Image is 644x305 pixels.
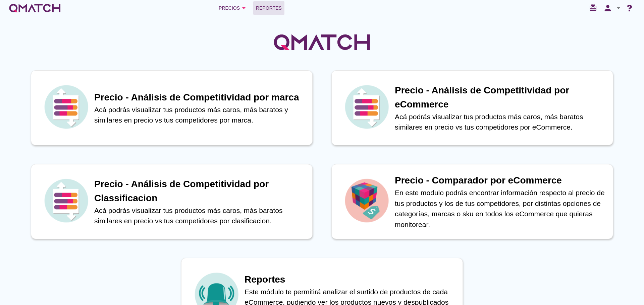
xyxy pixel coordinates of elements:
[395,83,606,111] h1: Precio - Análisis de Competitividad por eCommerce
[256,4,282,12] span: Reportes
[94,90,306,104] h1: Precio - Análisis de Competitividad por marca
[94,104,306,126] p: Acá podrás visualizar tus productos más caros, más baratos y similares en precio vs tus competido...
[614,4,623,12] i: arrow_drop_down
[395,173,606,187] h1: Precio - Comparador por eCommerce
[395,111,606,133] p: Acá podrás visualizar tus productos más caros, más baratos similares en precio vs tus competidore...
[94,177,306,205] h1: Precio - Análisis de Competitividad por Classificacion
[94,205,306,226] p: Acá podrás visualizar tus productos más caros, más baratos similares en precio vs tus competidore...
[322,70,623,145] a: iconPrecio - Análisis de Competitividad por eCommerceAcá podrás visualizar tus productos más caro...
[322,164,623,239] a: iconPrecio - Comparador por eCommerceEn este modulo podrás encontrar información respecto al prec...
[245,273,456,287] h1: Reportes
[272,25,372,59] img: QMatchLogo
[213,1,253,15] button: Precios
[21,70,322,145] a: iconPrecio - Análisis de Competitividad por marcaAcá podrás visualizar tus productos más caros, m...
[589,4,600,12] i: redeem
[219,4,248,12] div: Precios
[343,83,390,130] img: icon
[240,4,248,12] i: arrow_drop_down
[343,177,390,224] img: icon
[395,187,606,230] p: En este modulo podrás encontrar información respecto al precio de tus productos y los de tus comp...
[43,83,90,130] img: icon
[253,1,284,15] a: Reportes
[43,177,90,224] img: icon
[8,1,62,15] a: white-qmatch-logo
[601,3,614,13] i: person
[21,164,322,239] a: iconPrecio - Análisis de Competitividad por ClassificacionAcá podrás visualizar tus productos más...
